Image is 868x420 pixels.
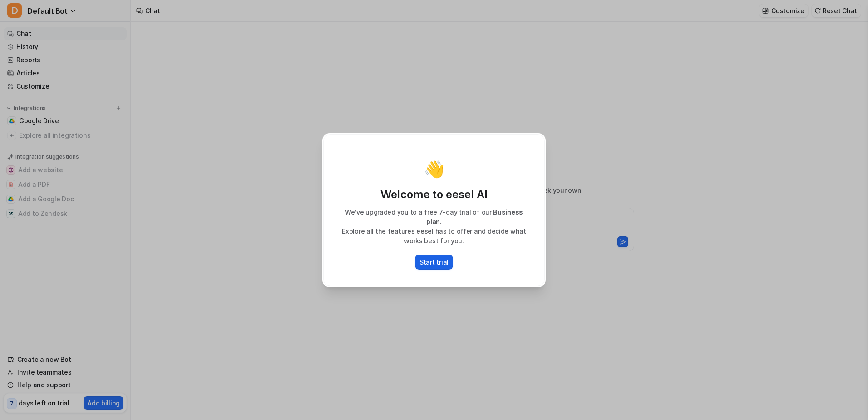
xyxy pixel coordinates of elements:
[424,160,444,178] p: 👋
[415,255,453,270] button: Start trial
[333,207,535,226] p: We’ve upgraded you to a free 7-day trial of our
[333,187,535,202] p: Welcome to eesel AI
[333,226,535,245] p: Explore all the features eesel has to offer and decide what works best for you.
[419,257,449,267] p: Start trial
